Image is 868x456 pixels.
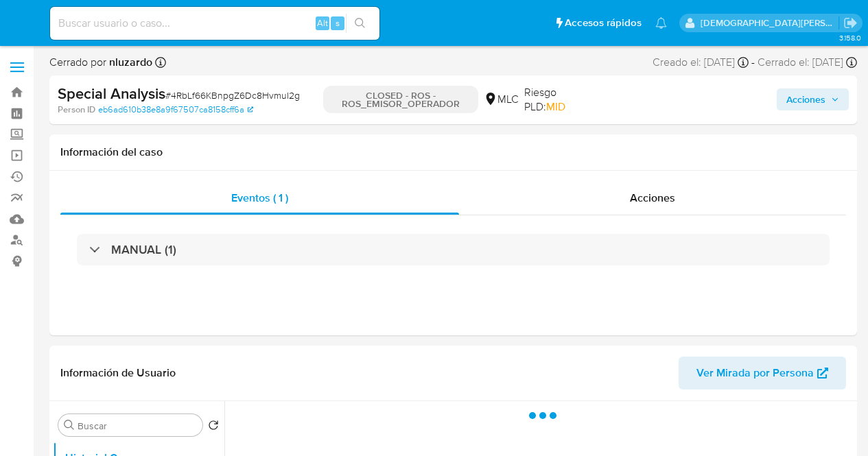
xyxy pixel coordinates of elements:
[111,242,176,257] h3: MANUAL (1)
[336,16,340,29] span: s
[58,82,165,104] b: Special Analysis
[655,17,667,29] a: Notificaciones
[50,14,379,32] input: Buscar usuario o caso...
[630,190,675,206] span: Acciones
[98,104,253,116] a: eb6ad610b38e8a9f67507ca8158cff6a
[696,357,814,389] span: Ver Mirada por Persona
[49,55,152,70] span: Cerrado por
[777,88,849,110] button: Acciones
[106,54,152,70] b: nluzardo
[758,55,857,70] div: Cerrado el: [DATE]
[524,85,583,115] span: Riesgo PLD:
[317,16,328,29] span: Alt
[60,145,846,159] h1: Información del caso
[346,14,374,33] button: search-icon
[323,86,478,113] p: CLOSED - ROS - ROS_EMISOR_OPERADOR
[64,420,75,431] button: Buscar
[60,366,176,380] h1: Información de Usuario
[701,16,839,29] p: cristian.porley@mercadolibre.com
[653,55,749,70] div: Creado el: [DATE]
[786,88,825,110] span: Acciones
[546,99,565,115] span: MID
[77,234,830,265] div: MANUAL (1)
[484,92,519,107] div: MLC
[843,16,858,30] a: Salir
[751,55,755,70] span: -
[165,88,300,102] span: # 4RbLf66KBnpgZ6Dc8HvmuI2g
[78,420,197,432] input: Buscar
[565,16,642,30] span: Accesos rápidos
[679,357,846,389] button: Ver Mirada por Persona
[58,104,95,116] b: Person ID
[231,190,288,206] span: Eventos ( 1 )
[208,420,219,435] button: Volver al orden por defecto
